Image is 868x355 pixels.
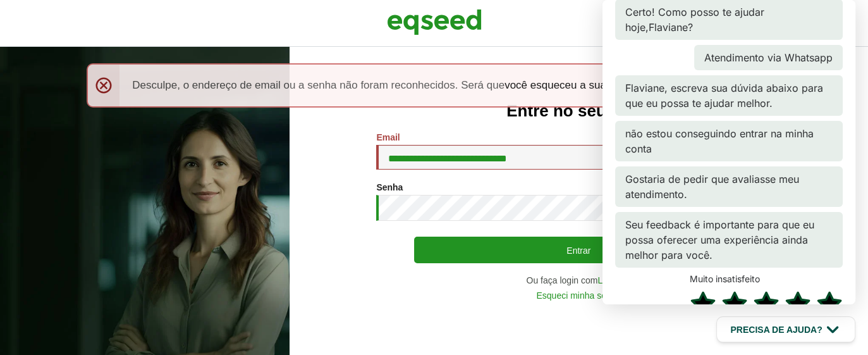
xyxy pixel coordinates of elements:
[87,63,781,108] div: Desculpe, o endereço de email ou a senha não foram reconhecidos. Será que
[387,6,482,38] img: EqSeed Logo
[504,80,644,90] a: você esqueceu a sua senha?
[414,237,743,263] button: Entrar
[376,183,403,192] label: Senha
[376,276,781,285] div: Ou faça login com
[597,276,631,285] a: LinkedIn
[536,291,621,300] a: Esqueci minha senha
[376,133,400,142] label: Email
